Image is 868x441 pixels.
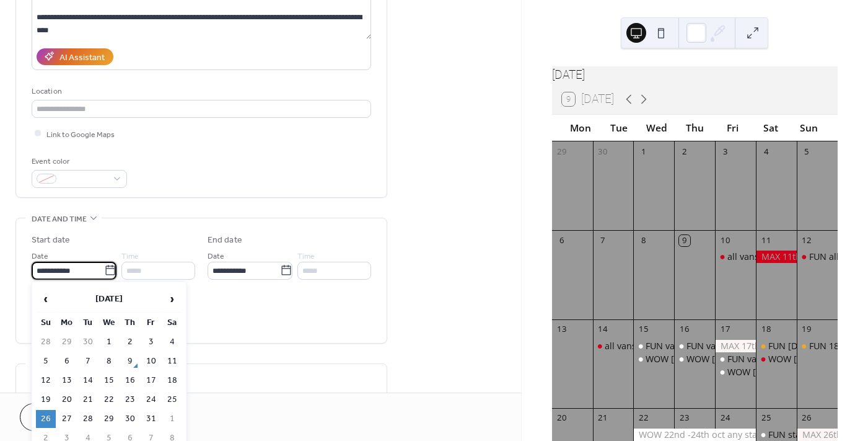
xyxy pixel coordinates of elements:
div: Sat [752,115,789,141]
td: 20 [57,391,77,409]
div: Event color [32,155,125,168]
td: 29 [57,333,77,351]
div: 16 [679,324,690,335]
div: 19 [801,324,812,335]
span: Date and time [32,213,87,226]
span: Link to Google Maps [46,128,115,141]
span: › [163,287,182,311]
div: 10 [719,235,730,246]
span: Time [297,249,315,262]
div: 9 [679,235,690,246]
div: 22 [638,412,649,424]
span: Date [32,249,48,262]
th: Su [36,314,56,332]
th: [DATE] [57,286,161,313]
div: FUN 1915-2045 18th Oct last slot [756,340,797,352]
td: 1 [162,410,182,428]
td: 5 [36,352,56,370]
div: WOW [DATE] sessions for 1.5 or 2 hours [646,353,813,365]
td: 18 [162,372,182,390]
div: Tue [600,115,638,141]
div: MAX 11th Oct all vans FULL [756,251,797,263]
td: 28 [36,333,56,351]
button: Cancel [20,403,96,431]
td: 15 [99,372,119,390]
td: 22 [99,391,119,409]
div: MAX 26th Oct start times from 14:00-16:00 or 14:00-15:30 [797,429,838,441]
td: 1 [99,333,119,351]
div: FUN various sessions [DATE] [686,340,806,352]
th: Th [120,314,140,332]
span: Date [208,249,224,262]
div: FUN various sessions 15th Oct [633,340,674,352]
div: End date [208,234,242,247]
div: 13 [556,324,568,335]
td: 23 [120,391,140,409]
div: WOW 17th Sep sessions for 1.5 or 2 hours [715,366,756,378]
div: 5 [801,146,812,157]
div: WOW [DATE] FULL [768,353,844,365]
td: 8 [99,352,119,370]
td: 3 [141,333,161,351]
td: 29 [99,410,119,428]
td: 26 [36,410,56,428]
div: 29 [556,146,568,157]
td: 13 [57,372,77,390]
div: all vans fully booked [DATE] [605,340,722,352]
div: FUN various sessions [DATE] [727,353,847,365]
td: 4 [162,333,182,351]
div: 6 [556,235,568,246]
div: 2 [679,146,690,157]
td: 16 [120,372,140,390]
div: MAX 17th Oct anytime [715,340,756,352]
div: Start date [32,234,70,247]
td: 28 [78,410,98,428]
div: 26 [801,412,812,424]
div: AI Assistant [59,51,105,64]
div: 24 [719,412,730,424]
td: 25 [162,391,182,409]
div: all vans FULL [DATE] [727,251,812,263]
td: 30 [78,333,98,351]
td: 2 [120,333,140,351]
div: 30 [597,146,608,157]
td: 30 [120,410,140,428]
td: 31 [141,410,161,428]
div: 4 [760,146,771,157]
div: 11 [760,235,771,246]
div: 18 [760,324,771,335]
div: all vans fully booked 14th Oct [593,340,634,352]
div: 7 [597,235,608,246]
td: 27 [57,410,77,428]
div: 20 [556,412,568,424]
div: all vans FULL 10th OCT [715,251,756,263]
div: 25 [760,412,771,424]
div: 21 [597,412,608,424]
div: WOW 15th oct sessions for 1.5 or 2 hours [633,353,674,365]
div: FUN various sessions 16th Oct [674,340,715,352]
td: 21 [78,391,98,409]
div: 15 [638,324,649,335]
div: FUN 18:30-20:00 last slot 19th Oct [797,340,838,352]
td: 11 [162,352,182,370]
th: Tu [78,314,98,332]
div: 14 [597,324,608,335]
div: 3 [719,146,730,157]
div: Sun [790,115,828,141]
th: Fr [141,314,161,332]
td: 17 [141,372,161,390]
div: 17 [719,324,730,335]
th: We [99,314,119,332]
div: WOW 16th oct sessions for 1.5 or 2 hours [674,353,715,365]
div: Fri [714,115,752,141]
span: ‹ [37,287,55,311]
td: 14 [78,372,98,390]
div: FUN start time for 1.5 or 2 hour sessions from 10:00 13:00 15:30 18:00 25th Oct [756,429,797,441]
div: Wed [638,115,675,141]
button: AI Assistant [37,48,113,65]
div: Thu [676,115,714,141]
td: 19 [36,391,56,409]
div: FUN various sessions [DATE] [646,340,765,352]
td: 10 [141,352,161,370]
